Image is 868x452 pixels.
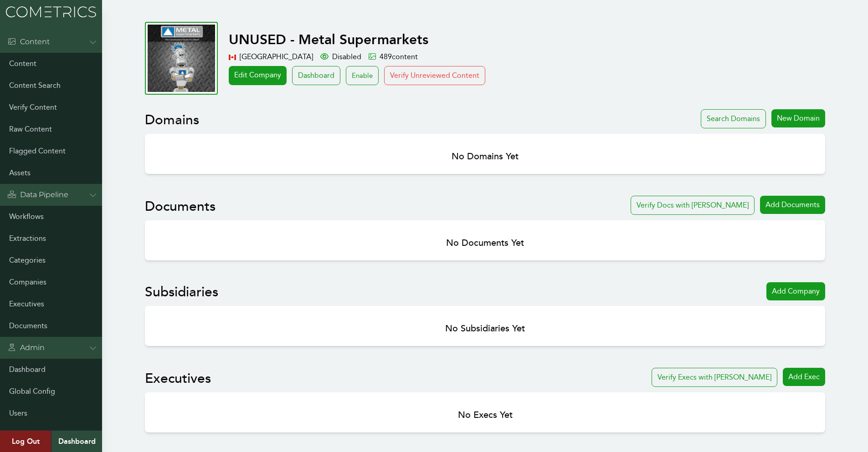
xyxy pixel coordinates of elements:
[384,66,485,85] button: Verify Unreviewed Content
[7,36,50,47] div: Content
[760,196,825,214] div: Add Documents
[771,109,825,127] div: New Domain
[292,66,340,85] a: Dashboard
[766,282,825,300] div: Add Company
[152,237,818,249] h3: No Documents Yet
[152,322,818,335] h3: No Subsidiaries Yet
[145,284,218,300] h2: Subsidiaries
[145,371,211,387] h2: Executives
[229,66,287,85] a: Edit Company
[51,431,102,452] a: Dashboard
[352,71,373,80] span: Enable
[783,368,825,387] a: Add Exec
[229,31,739,48] h1: UNUSED - Metal Supermarkets
[320,51,361,62] div: Disabled
[652,368,777,387] button: Verify Execs with [PERSON_NAME]
[760,196,825,215] a: Add Documents
[7,342,45,353] div: Admin
[152,150,818,163] h3: No Domains Yet
[369,51,418,62] div: 489 content
[631,196,755,215] button: Verify Docs with [PERSON_NAME]
[152,409,818,422] h3: No Execs Yet
[145,198,216,215] h2: Documents
[229,51,313,62] div: [GEOGRAPHIC_DATA]
[7,189,68,200] div: Data Pipeline
[145,112,199,128] h2: Domains
[346,66,379,85] button: Enable
[701,109,766,128] div: Search Domains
